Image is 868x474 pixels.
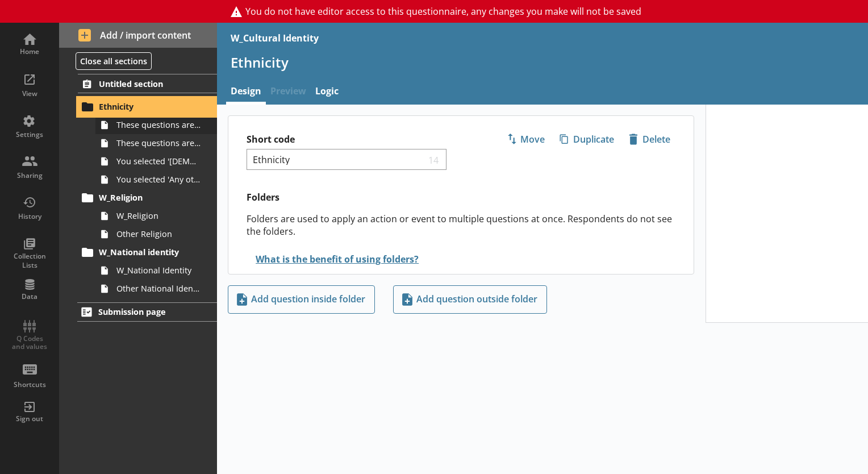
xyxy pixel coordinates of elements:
li: Untitled sectionEthnicityThese questions are about your ethnic group, 1 of 2.These questions are ... [59,74,217,297]
span: Submission page [98,306,197,317]
span: W_National identity [99,247,197,257]
a: Other Religion [95,225,217,243]
a: W_Religion [95,207,217,225]
span: Add question outside folder [398,290,542,309]
button: Add / import content [59,23,217,48]
li: W_National identityW_National IdentityOther National Identity [83,243,217,298]
button: Add question inside folder [228,285,375,314]
span: Duplicate [555,130,619,148]
div: View [10,89,49,98]
a: Design [226,80,266,105]
a: Other National Identity [95,280,217,298]
a: W_National identity [78,243,217,261]
span: W_Religion [116,210,202,221]
h1: Ethnicity [231,53,854,71]
a: Submission page [77,302,217,322]
div: W_Cultural Identity [231,32,319,44]
a: Untitled section [78,74,217,93]
a: W_National Identity [95,261,217,280]
span: Move [502,130,549,148]
span: W_Religion [99,192,197,203]
div: Data [10,292,49,301]
span: You selected '[DEMOGRAPHIC_DATA]'. [116,156,202,167]
li: W_ReligionW_ReligionOther Religion [83,189,217,243]
span: Other Religion [116,228,202,239]
a: You selected '[DEMOGRAPHIC_DATA]'. [95,152,217,171]
span: Other National Identity [116,283,202,294]
button: Close all sections [76,52,152,70]
a: You selected 'Any other ethnic group'. [95,171,217,189]
span: Add question inside folder [233,290,370,309]
li: EthnicityThese questions are about your ethnic group, 1 of 2.These questions are about your ethni... [83,98,217,189]
span: 14 [426,154,442,165]
div: Home [10,47,49,56]
a: Ethnicity [78,98,217,116]
button: What is the benefit of using folders? [247,249,421,269]
div: Shortcuts [10,380,49,389]
button: Move [502,130,550,149]
div: Sign out [10,414,49,423]
p: Folders are used to apply an action or event to multiple questions at once. Respondents do not se... [247,213,675,238]
span: These questions are about your ethnic group, 1 of 2. [116,119,202,130]
label: Short code [247,134,461,145]
div: Collection Lists [10,252,49,269]
div: History [10,212,49,221]
a: W_Religion [78,189,217,207]
div: Settings [10,130,49,139]
a: These questions are about your ethnic group, 1 of 2. [95,116,217,134]
a: Logic [311,80,343,105]
h2: Folders [247,191,675,203]
span: These questions are about your ethnic group, 2 of 2. [116,138,202,148]
span: Delete [624,130,675,148]
button: Delete [624,130,675,149]
span: Ethnicity [99,101,197,112]
span: You selected 'Any other ethnic group'. [116,174,202,185]
button: Add question outside folder [393,285,547,314]
span: W_National Identity [116,265,202,276]
button: Duplicate [554,130,619,149]
a: These questions are about your ethnic group, 2 of 2. [95,134,217,152]
div: Sharing [10,171,49,180]
span: Preview [266,80,311,105]
span: Add / import content [78,29,198,41]
span: Untitled section [99,78,197,89]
